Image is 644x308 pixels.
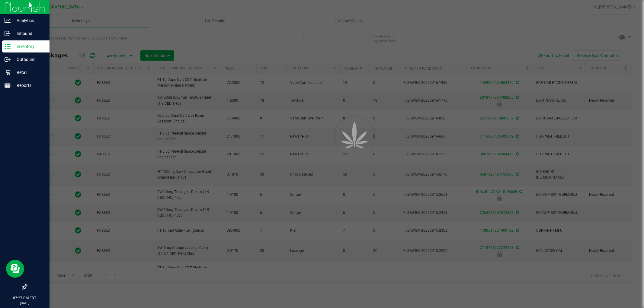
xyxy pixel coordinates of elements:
[5,56,11,62] inline-svg: Outbound
[5,69,11,75] inline-svg: Retail
[11,69,47,76] p: Retail
[11,30,47,37] p: Inbound
[3,295,47,301] p: 07:27 PM EDT
[5,30,11,37] inline-svg: Inbound
[3,301,47,305] p: [DATE]
[11,43,47,50] p: Inventory
[5,82,11,88] inline-svg: Reports
[11,82,47,89] p: Reports
[11,56,47,63] p: Outbound
[5,17,11,24] inline-svg: Analytics
[11,17,47,24] p: Analytics
[5,43,11,49] inline-svg: Inventory
[6,260,24,278] iframe: Resource center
